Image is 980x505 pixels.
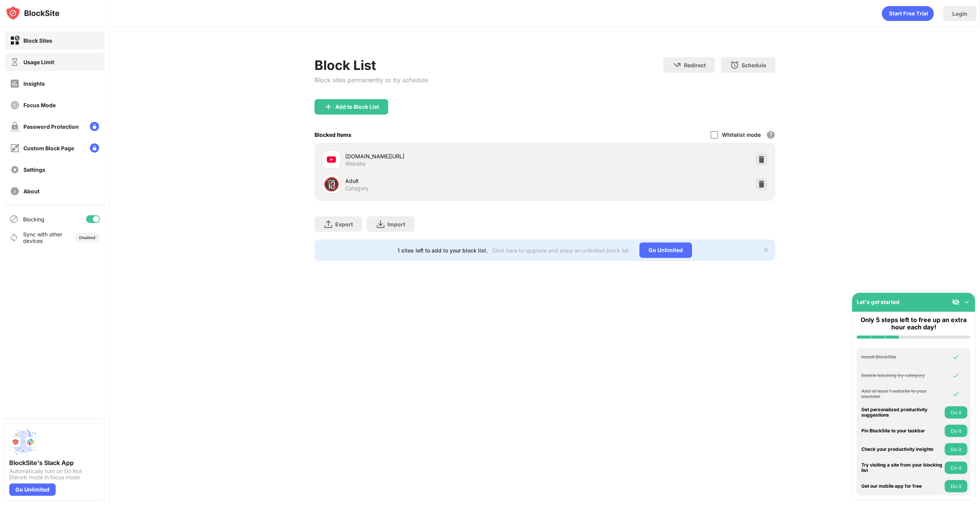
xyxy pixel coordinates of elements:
[684,62,706,68] div: Redirect
[23,145,74,151] div: Custom Block Page
[345,152,545,160] div: [DOMAIN_NAME][URL]
[952,390,960,398] img: omni-check.svg
[952,298,960,306] img: eye-not-visible.svg
[345,185,369,192] div: Category
[861,483,943,489] div: Get our mobile app for free
[315,76,428,84] div: Block sites permanently or by schedule
[9,459,100,467] div: BlockSite's Slack App
[945,443,967,455] button: Do it
[9,428,37,456] img: push-slack.svg
[861,407,943,418] div: Get personalized productivity suggestions
[23,59,54,65] div: Usage Limit
[857,316,970,331] div: Only 5 steps left to free up an extra hour each day!
[10,165,20,174] img: settings-off.svg
[492,247,630,254] div: Click here to upgrade and enjoy an unlimited block list.
[10,122,20,131] img: password-protection-off.svg
[945,462,967,474] button: Do it
[23,102,56,108] div: Focus Mode
[722,131,761,138] div: Whitelist mode
[9,233,18,242] img: sync-icon.svg
[323,176,339,192] div: 🔞
[5,5,60,21] img: logo-blocksite.svg
[315,131,351,138] div: Blocked Items
[23,188,40,194] div: About
[23,216,45,223] div: Blocking
[861,373,943,378] div: Enable blocking by category
[90,143,99,153] img: lock-menu.svg
[345,177,545,185] div: Adult
[345,160,366,167] div: Website
[335,104,379,110] div: Add to Block List
[335,221,353,228] div: Export
[327,155,336,164] img: favicons
[79,235,95,240] div: Disabled
[10,36,20,45] img: block-on.svg
[23,37,52,44] div: Block Sites
[861,447,943,452] div: Check your productivity insights
[90,122,99,131] img: lock-menu.svg
[945,425,967,437] button: Do it
[861,389,943,400] div: Add at least 1 website to your blocklist
[861,354,943,360] div: Install BlockSite
[945,480,967,492] button: Do it
[861,462,943,473] div: Try visiting a site from your blocking list
[315,57,428,73] div: Block List
[23,123,79,130] div: Password Protection
[10,57,20,67] img: time-usage-off.svg
[945,406,967,419] button: Do it
[9,214,18,224] img: blocking-icon.svg
[963,298,970,306] img: omni-setup-toggle.svg
[763,247,769,253] img: x-button.svg
[9,468,100,480] div: Automatically turn on Do Not Disturb mode in focus mode
[10,79,20,88] img: insights-off.svg
[23,80,45,87] div: Insights
[10,100,20,110] img: focus-off.svg
[23,166,45,173] div: Settings
[861,428,943,434] div: Pin BlockSite to your taskbar
[882,6,934,21] div: animation
[10,186,20,196] img: about-off.svg
[952,353,960,361] img: omni-check.svg
[639,243,692,258] div: Go Unlimited
[397,247,488,254] div: 1 sites left to add to your block list.
[952,372,960,379] img: omni-check.svg
[23,231,63,244] div: Sync with other devices
[10,143,20,153] img: customize-block-page-off.svg
[742,62,766,68] div: Schedule
[9,483,56,496] div: Go Unlimited
[857,299,899,305] div: Let's get started
[387,221,405,228] div: Import
[822,8,972,86] iframe: Sign in with Google Dialog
